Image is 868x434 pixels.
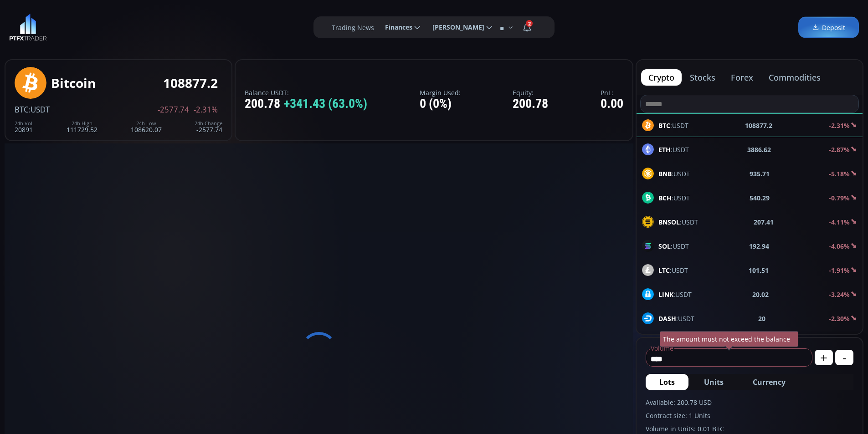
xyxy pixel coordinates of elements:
div: The amount must not exceed the balance [660,331,798,347]
span: Deposit [812,23,845,32]
span: 2 [526,20,533,27]
span: -2577.74 [158,106,189,114]
b: -5.18% [829,169,850,178]
div: 200.78 [513,97,548,111]
div: -2577.74 [195,121,222,133]
span: :USDT [658,241,689,251]
div: 24h Low [131,121,162,126]
span: +341.43 (63.0%) [284,97,367,111]
span: Units [704,377,724,388]
div: 24h Change [195,121,222,126]
button: Currency [739,374,799,390]
b: BNB [658,169,672,178]
div: Bitcoin [51,76,96,90]
b: DASH [658,314,676,323]
div: 200.78 [245,97,367,111]
b: 935.71 [750,169,770,179]
div: 108620.07 [131,121,162,133]
span: :USDT [658,290,692,299]
label: PnL: [601,89,623,96]
span: BTC [15,104,29,115]
b: 207.41 [754,217,774,227]
b: -2.87% [829,145,850,154]
label: Balance USDT: [245,89,367,96]
span: Lots [659,377,675,388]
label: Available: 200.78 USD [646,398,853,407]
b: BNSOL [658,218,680,226]
b: -3.24% [829,290,850,299]
button: forex [724,69,760,86]
div: 0.00 [601,97,623,111]
button: Units [690,374,737,390]
div: 24h Vol. [15,121,34,126]
b: -1.91% [829,266,850,275]
b: -0.79% [829,194,850,202]
span: :USDT [658,193,690,203]
span: Currency [753,377,786,388]
span: :USDT [29,104,50,115]
b: 101.51 [749,266,769,275]
label: Contract size: 1 Units [646,411,853,420]
div: 20891 [15,121,34,133]
b: LTC [658,266,670,275]
label: Volume in Units: 0.01 BTC [646,424,853,434]
span: :USDT [658,266,688,275]
b: 3886.62 [747,145,771,154]
b: 192.94 [749,241,769,251]
b: -2.30% [829,314,850,323]
label: Trading News [332,23,374,32]
div: 111729.52 [67,121,98,133]
span: :USDT [658,314,694,323]
span: [PERSON_NAME] [426,18,484,36]
label: Equity: [513,89,548,96]
button: + [815,350,833,365]
img: LOGO [9,14,47,41]
b: -4.06% [829,242,850,250]
button: commodities [761,69,828,86]
button: stocks [683,69,723,86]
span: Finances [379,18,412,36]
div: 24h High [67,121,98,126]
b: 540.29 [750,193,770,203]
div: 108877.2 [163,76,218,90]
span: -2.31% [194,106,218,114]
b: BCH [658,194,672,202]
b: SOL [658,242,671,250]
div: 0 (0%) [420,97,461,111]
b: 20 [758,314,765,323]
button: Lots [646,374,688,390]
b: -4.11% [829,218,850,226]
span: :USDT [658,217,698,227]
span: :USDT [658,145,689,154]
a: Deposit [798,17,859,38]
b: ETH [658,145,671,154]
span: :USDT [658,169,690,179]
button: - [835,350,853,365]
label: Margin Used: [420,89,461,96]
b: LINK [658,290,673,299]
button: crypto [641,69,682,86]
b: 20.02 [752,290,769,299]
